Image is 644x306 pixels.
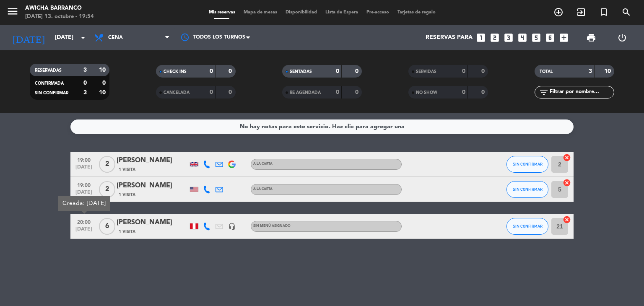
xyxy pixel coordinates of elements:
[563,215,571,224] i: cancel
[553,7,563,17] i: add_circle_outline
[545,32,556,43] i: looks_6
[210,89,213,95] strong: 0
[117,217,188,228] div: [PERSON_NAME]
[83,67,87,73] strong: 3
[513,187,543,192] span: SIN CONFIRMAR
[228,161,236,168] img: google-logo.png
[393,10,440,15] span: Tarjetas de regalo
[229,68,234,74] strong: 0
[517,32,528,43] i: looks_4
[73,180,94,189] span: 19:00
[558,32,569,43] i: add_box
[506,181,548,198] button: SIN CONFIRMAR
[73,226,94,236] span: [DATE]
[119,166,135,173] span: 1 Visita
[481,89,486,95] strong: 0
[604,68,613,74] strong: 10
[117,180,188,191] div: [PERSON_NAME]
[73,164,94,174] span: [DATE]
[617,33,627,43] i: power_settings_new
[290,70,312,74] span: SENTADAS
[6,29,51,47] i: [DATE]
[462,89,465,95] strong: 0
[99,156,115,173] span: 2
[108,35,123,41] span: Cena
[253,162,273,166] span: A la carta
[599,7,609,17] i: turned_in_not
[462,68,465,74] strong: 0
[6,5,19,21] button: menu
[513,162,543,166] span: SIN CONFIRMAR
[416,91,437,95] span: NO SHOW
[99,67,107,73] strong: 10
[119,192,135,198] span: 1 Visita
[586,33,596,43] span: print
[6,5,19,18] i: menu
[102,80,107,86] strong: 0
[229,89,234,95] strong: 0
[576,7,586,17] i: exit_to_app
[25,13,94,21] div: [DATE] 13. octubre - 19:54
[210,68,213,74] strong: 0
[73,189,94,199] span: [DATE]
[73,155,94,164] span: 19:00
[240,122,405,132] div: No hay notas para este servicio. Haz clic para agregar una
[563,153,571,162] i: cancel
[355,68,360,74] strong: 0
[99,90,107,96] strong: 10
[503,32,514,43] i: looks_3
[539,87,549,97] i: filter_list
[607,25,638,50] div: LOG OUT
[416,70,436,74] span: SERVIDAS
[589,68,592,74] strong: 3
[290,91,321,95] span: RE AGENDADA
[119,228,135,235] span: 1 Visita
[531,32,542,43] i: looks_5
[83,80,87,86] strong: 0
[362,10,393,15] span: Pre-acceso
[99,218,115,235] span: 6
[78,33,88,43] i: arrow_drop_down
[35,81,64,86] span: CONFIRMADA
[25,4,94,13] div: Awicha Barranco
[73,217,94,226] span: 20:00
[489,32,500,43] i: looks_two
[228,223,236,230] i: headset_mic
[253,187,273,191] span: A la carta
[621,7,631,17] i: search
[540,70,553,74] span: TOTAL
[281,10,321,15] span: Disponibilidad
[506,218,548,235] button: SIN CONFIRMAR
[117,155,188,166] div: [PERSON_NAME]
[83,90,87,96] strong: 3
[336,89,339,95] strong: 0
[321,10,362,15] span: Lista de Espera
[481,68,486,74] strong: 0
[549,88,614,97] input: Filtrar por nombre...
[336,68,339,74] strong: 0
[563,179,571,187] i: cancel
[99,181,115,198] span: 2
[35,91,68,95] span: SIN CONFIRMAR
[58,196,110,211] div: Creada: [DATE]
[355,89,360,95] strong: 0
[426,34,473,41] span: Reservas para
[513,224,543,228] span: SIN CONFIRMAR
[253,224,291,228] span: Sin menú asignado
[164,91,190,95] span: CANCELADA
[35,68,62,73] span: RESERVADAS
[239,10,281,15] span: Mapa de mesas
[506,156,548,173] button: SIN CONFIRMAR
[205,10,239,15] span: Mis reservas
[475,32,486,43] i: looks_one
[164,70,187,74] span: CHECK INS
